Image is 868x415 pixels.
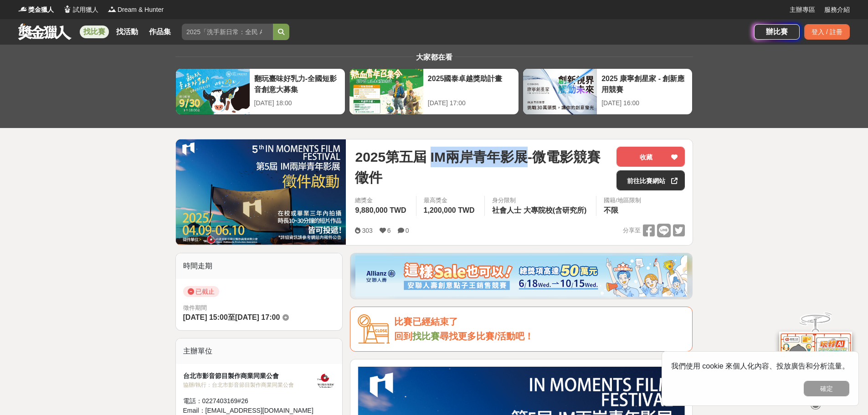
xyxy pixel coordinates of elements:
a: 2025 康寧創星家 - 創新應用競賽[DATE] 16:00 [523,68,693,115]
a: 找比賽 [80,26,109,38]
span: 回到 [394,331,412,341]
img: Logo [63,5,72,14]
span: [DATE] 17:00 [235,313,280,321]
input: 2025「洗手新日常：全民 ALL IN」洗手歌全台徵選 [182,24,273,40]
a: 前往比賽網站 [616,170,685,190]
span: 不限 [604,206,618,214]
span: 至 [228,313,235,321]
a: 找比賽 [412,331,440,341]
img: dcc59076-91c0-4acb-9c6b-a1d413182f46.png [355,256,687,297]
img: Logo [108,5,117,14]
button: 確定 [804,381,849,396]
span: 已截止 [183,286,219,297]
span: 徵件期間 [183,304,207,311]
a: 主辦專區 [790,5,815,15]
span: 社會人士 [492,206,521,214]
img: Icon [358,314,390,344]
span: 總獎金 [355,196,408,205]
div: 主辦單位 [176,338,343,364]
span: 我們使用 cookie 來個人化內容、投放廣告和分析流量。 [671,362,849,370]
span: 2025第五屆 IM兩岸青年影展-微電影競賽徵件 [355,147,609,188]
span: 303 [362,227,372,234]
div: 翻玩臺味好乳力-全國短影音創意大募集 [254,73,340,94]
img: Logo [18,5,27,14]
a: Logo獎金獵人 [18,5,54,15]
span: 分享至 [623,224,641,237]
div: [DATE] 16:00 [601,98,688,108]
span: 尋找更多比賽/活動吧！ [440,331,534,341]
span: 6 [387,227,391,234]
span: 最高獎金 [424,196,477,205]
div: 協辦/執行： 台北市影音節目製作商業同業公會 [183,381,317,389]
button: 收藏 [616,147,685,167]
a: 作品集 [145,26,175,38]
span: 獎金獵人 [28,5,54,15]
div: 2025國泰卓越獎助計畫 [428,73,514,94]
span: 1,200,000 TWD [424,206,475,214]
a: LogoDream & Hunter [108,5,164,15]
div: 2025 康寧創星家 - 創新應用競賽 [601,73,688,94]
a: 翻玩臺味好乳力-全國短影音創意大募集[DATE] 18:00 [175,68,345,115]
a: 辦比賽 [754,24,800,40]
div: [DATE] 17:00 [428,98,514,108]
span: 大專院校(含研究所) [524,206,587,214]
div: 比賽已經結束了 [394,314,685,329]
span: Dream & Hunter [118,5,164,15]
div: 身分限制 [492,196,589,205]
span: [DATE] 15:00 [183,313,228,321]
div: 台北市影音節目製作商業同業公會 [183,371,317,381]
img: d2146d9a-e6f6-4337-9592-8cefde37ba6b.png [779,329,852,390]
a: 找活動 [113,26,142,38]
span: 試用獵人 [73,5,98,15]
div: [DATE] 18:00 [254,98,340,108]
span: 大家都在看 [414,53,455,61]
span: 0 [406,227,409,234]
a: 2025國泰卓越獎助計畫[DATE] 17:00 [349,68,519,115]
span: 9,880,000 TWD [355,206,406,214]
div: 登入 / 註冊 [804,24,850,40]
a: Logo試用獵人 [63,5,98,15]
img: Cover Image [176,139,346,245]
div: 電話： 0227403169#26 [183,396,317,406]
div: 時間走期 [176,253,343,279]
a: 服務介紹 [824,5,850,15]
div: 國籍/地區限制 [604,196,641,205]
